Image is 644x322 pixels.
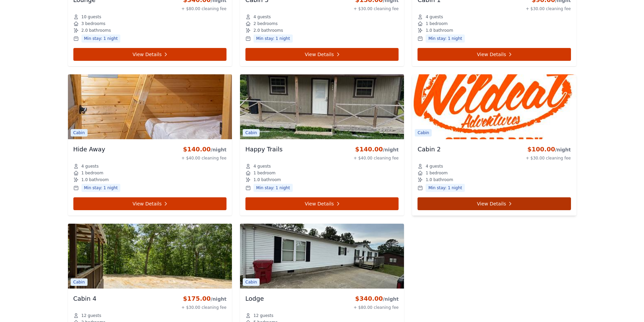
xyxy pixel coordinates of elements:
[418,48,571,61] a: View Details
[68,224,232,289] img: Cabin 4
[254,177,281,182] span: 1.0 bathroom
[81,21,105,26] span: 3 bedrooms
[81,184,121,192] span: Min stay: 1 night
[245,145,283,154] h3: Happy Trails
[182,294,226,303] div: $175.00
[182,155,226,161] div: + $40.00 cleaning fee
[526,155,571,161] div: + $30.00 cleaning fee
[245,48,399,61] a: View Details
[254,14,271,20] span: 4 guests
[243,129,260,137] span: Cabin
[245,197,399,210] a: View Details
[240,74,404,139] img: Happy Trails
[383,147,399,152] span: /night
[68,74,232,139] img: Hide Away
[426,164,443,169] span: 4 guests
[73,48,226,61] a: View Details
[71,129,88,137] span: Cabin
[81,170,103,176] span: 1 bedroom
[418,145,441,154] h3: Cabin 2
[245,294,264,303] h3: Lodge
[254,170,276,176] span: 1 bedroom
[426,34,465,43] span: Min stay: 1 night
[254,313,273,318] span: 12 guests
[383,296,399,302] span: /night
[73,197,226,210] a: View Details
[354,155,399,161] div: + $40.00 cleaning fee
[254,28,283,33] span: 2.0 bathrooms
[71,278,88,286] span: Cabin
[555,147,571,152] span: /night
[211,147,226,152] span: /night
[426,14,443,20] span: 4 guests
[426,184,465,192] span: Min stay: 1 night
[354,305,399,310] div: + $80.00 cleaning fee
[182,305,226,310] div: + $30.00 cleaning fee
[354,6,399,11] div: + $30.00 cleaning fee
[254,184,293,192] span: Min stay: 1 night
[81,313,101,318] span: 12 guests
[254,34,293,43] span: Min stay: 1 night
[240,224,404,289] img: Lodge
[211,296,226,302] span: /night
[81,164,99,169] span: 4 guests
[243,278,260,286] span: Cabin
[415,129,432,137] span: Cabin
[426,21,448,26] span: 1 bedroom
[412,74,576,139] img: Cabin 2
[418,197,571,210] a: View Details
[354,294,399,303] div: $340.00
[81,34,121,43] span: Min stay: 1 night
[426,170,448,176] span: 1 bedroom
[73,294,97,303] h3: Cabin 4
[73,145,105,154] h3: Hide Away
[254,21,278,26] span: 2 bedrooms
[526,145,571,154] div: $100.00
[426,177,453,182] span: 1.0 bathroom
[426,28,453,33] span: 1.0 bathroom
[182,6,226,11] div: + $80.00 cleaning fee
[526,6,571,11] div: + $30.00 cleaning fee
[81,177,109,182] span: 1.0 bathroom
[81,14,101,20] span: 10 guests
[354,145,399,154] div: $140.00
[254,164,271,169] span: 4 guests
[81,28,111,33] span: 2.0 bathrooms
[182,145,226,154] div: $140.00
